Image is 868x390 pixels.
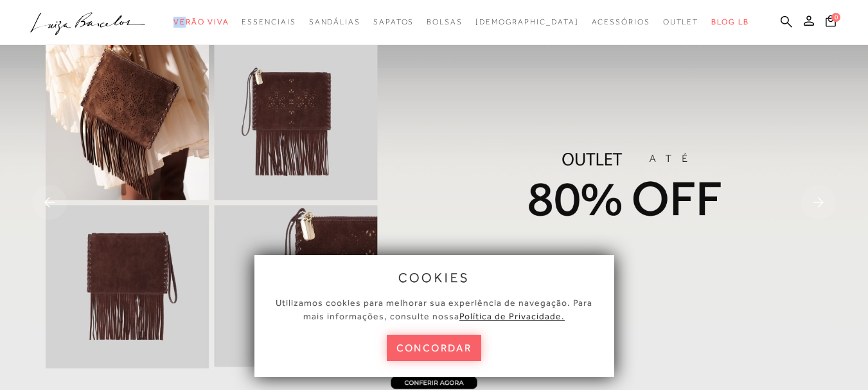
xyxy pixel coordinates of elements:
[387,335,482,361] button: concordar
[711,10,748,34] a: BLOG LB
[822,14,840,31] button: 0
[663,17,699,26] span: Outlet
[459,311,565,321] a: Política de Privacidade.
[592,10,650,34] a: categoryNavScreenReaderText
[475,17,579,26] span: [DEMOGRAPHIC_DATA]
[173,17,229,26] span: Verão Viva
[831,13,840,22] span: 0
[373,17,414,26] span: Sapatos
[276,297,592,321] span: Utilizamos cookies para melhorar sua experiência de navegação. Para mais informações, consulte nossa
[242,10,296,34] a: categoryNavScreenReaderText
[242,17,296,26] span: Essenciais
[398,270,470,285] span: cookies
[427,17,463,26] span: Bolsas
[309,17,360,26] span: Sandálias
[711,17,748,26] span: BLOG LB
[592,17,650,26] span: Acessórios
[373,10,414,34] a: categoryNavScreenReaderText
[427,10,463,34] a: categoryNavScreenReaderText
[663,10,699,34] a: categoryNavScreenReaderText
[173,10,229,34] a: categoryNavScreenReaderText
[475,10,579,34] a: noSubCategoriesText
[309,10,360,34] a: categoryNavScreenReaderText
